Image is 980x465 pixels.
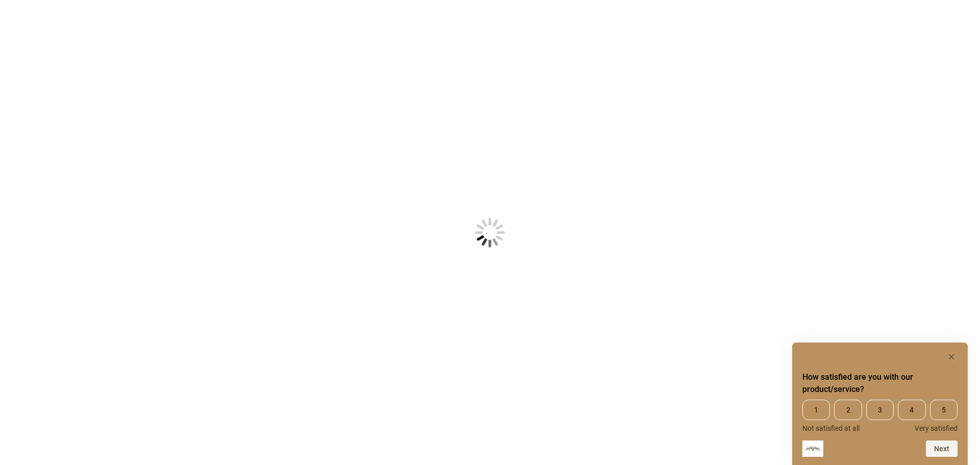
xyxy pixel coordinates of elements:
div: How satisfied are you with our product/service? Select an option from 1 to 5, with 1 being Not sa... [802,351,958,457]
h2: How satisfied are you with our product/service? Select an option from 1 to 5, with 1 being Not sa... [802,371,958,396]
button: Next question [926,440,958,457]
span: Very satisfied [915,424,958,432]
button: Hide survey [945,351,958,363]
span: 3 [866,400,894,420]
img: Loading [425,167,555,298]
span: 4 [898,400,925,420]
span: Not satisfied at all [802,424,860,432]
span: 1 [802,400,830,420]
span: 5 [930,400,958,420]
span: 2 [834,400,862,420]
div: How satisfied are you with our product/service? Select an option from 1 to 5, with 1 being Not sa... [802,400,958,432]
